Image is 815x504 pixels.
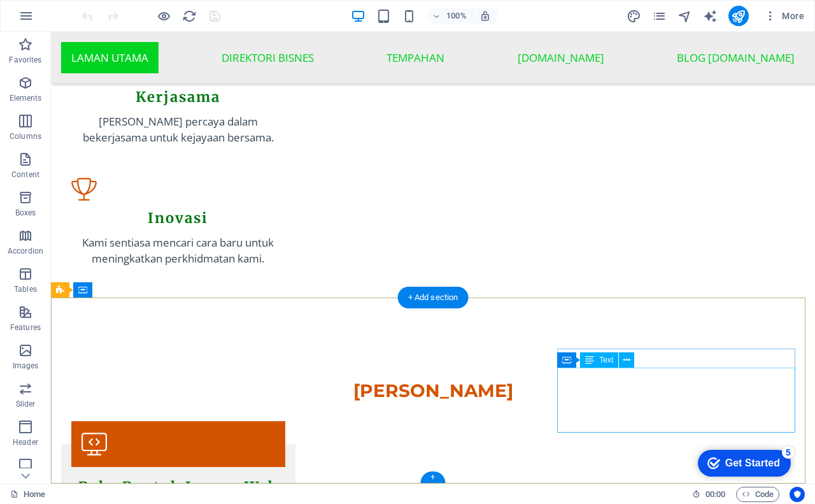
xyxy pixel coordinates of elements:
button: Usercentrics [790,487,805,502]
button: More [759,6,809,26]
i: Reload page [182,9,197,24]
p: Tables [14,284,37,294]
p: Boxes [15,208,36,218]
button: design [627,8,642,24]
button: navigator [677,8,693,24]
p: Content [11,169,39,180]
div: 5 [91,3,104,15]
span: : [714,489,716,499]
div: Get Started [34,14,89,25]
button: reload [181,8,197,24]
button: publish [728,6,749,26]
div: + Add section [398,287,469,308]
button: pages [652,8,667,24]
p: Images [13,361,39,371]
button: Code [736,487,779,502]
i: Navigator [677,9,692,24]
span: Text [599,356,613,364]
i: AI Writer [703,9,718,24]
p: Header [13,437,38,447]
span: 00 00 [705,487,725,502]
span: More [764,10,804,22]
p: Favorites [9,55,41,65]
i: Design (Ctrl+Alt+Y) [627,9,641,24]
a: Click to cancel selection. Double-click to open Pages [10,487,45,502]
button: text_generator [703,8,718,24]
h6: 100% [446,8,467,24]
p: Accordion [8,246,43,256]
button: 100% [427,8,472,24]
i: Pages (Ctrl+Alt+S) [652,9,667,24]
h6: Session time [692,487,726,502]
i: On resize automatically adjust zoom level to fit chosen device. [479,10,491,22]
i: Publish [731,9,746,24]
p: Columns [10,131,41,141]
p: Slider [16,399,36,409]
p: Features [10,322,41,333]
span: Code [742,487,774,502]
div: Get Started 5 items remaining, 0% complete [7,6,100,33]
p: Elements [10,93,42,103]
div: + [420,472,445,483]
